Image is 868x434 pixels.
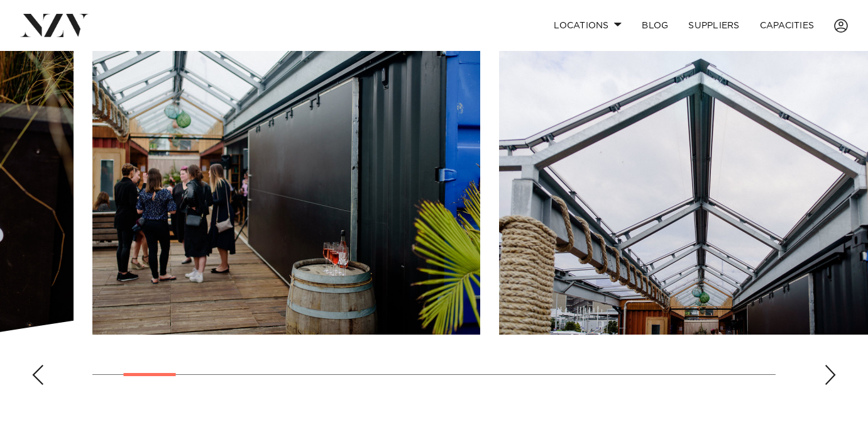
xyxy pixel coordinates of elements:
[20,14,89,36] img: nzv-logo.png
[750,12,825,39] a: Capacities
[632,12,678,39] a: BLOG
[92,50,480,335] swiper-slide: 2 / 22
[544,12,632,39] a: Locations
[678,12,749,39] a: SUPPLIERS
